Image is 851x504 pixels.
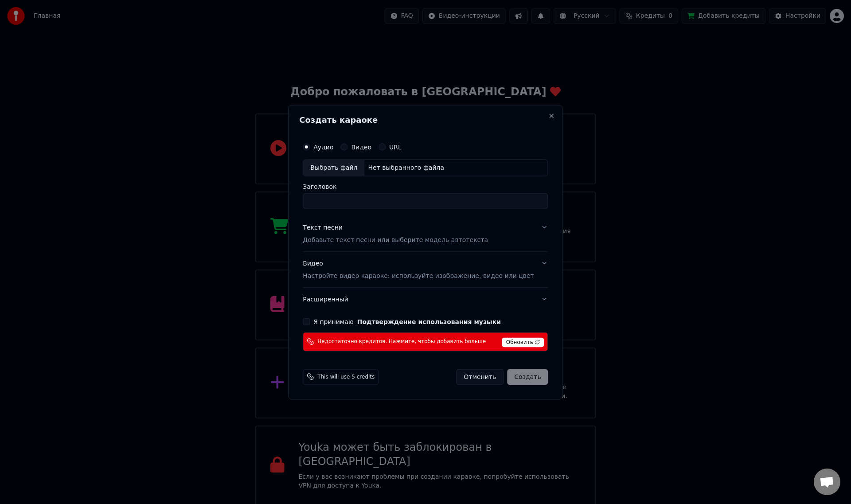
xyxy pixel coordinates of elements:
span: Обновить [502,337,544,347]
p: Настройте видео караоке: используйте изображение, видео или цвет [303,271,534,280]
span: This will use 5 credits [317,373,375,380]
button: Я принимаю [357,318,501,324]
div: Выбрать файл [303,160,364,176]
button: ВидеоНастройте видео караоке: используйте изображение, видео или цвет [303,252,548,287]
label: URL [389,144,402,150]
label: Я принимаю [313,318,501,324]
div: Текст песни [303,223,343,232]
button: Расширенный [303,288,548,311]
label: Видео [351,144,371,150]
label: Аудио [313,144,333,150]
div: Видео [303,259,534,280]
div: Нет выбранного файла [364,163,448,172]
label: Заголовок [303,183,548,189]
h2: Создать караоке [299,116,551,124]
button: Отменить [456,369,504,385]
button: Текст песниДобавьте текст песни или выберите модель автотекста [303,216,548,251]
p: Добавьте текст песни или выберите модель автотекста [303,235,488,244]
span: Недостаточно кредитов. Нажмите, чтобы добавить больше [317,338,486,345]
